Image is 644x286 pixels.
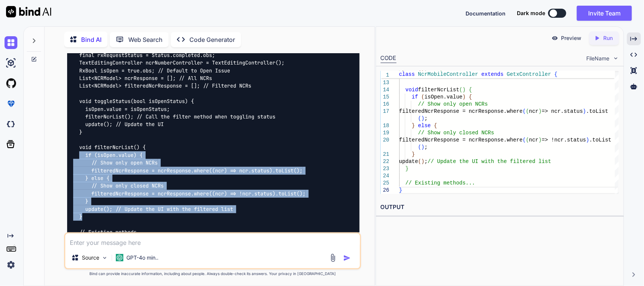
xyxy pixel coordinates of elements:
[586,137,589,143] span: )
[421,115,424,121] span: )
[526,137,529,143] span: (
[463,94,466,100] span: )
[381,151,389,158] div: 21
[399,71,415,77] span: class
[381,165,389,172] div: 23
[421,158,424,165] span: )
[613,55,619,62] img: chevron down
[586,108,608,114] span: .toList
[424,94,463,100] span: isOpen.value
[381,180,389,187] div: 25
[459,87,462,93] span: (
[561,34,582,42] p: Preview
[554,71,557,77] span: {
[381,94,389,101] div: 15
[529,137,538,143] span: ncr
[5,118,17,131] img: darkCloudIdeIcon
[577,6,632,21] button: Invite Team
[507,71,551,77] span: GetxController
[406,72,409,78] span: }
[589,137,612,143] span: .toList
[412,123,415,129] span: }
[523,137,526,143] span: (
[418,144,421,150] span: (
[523,108,526,114] span: (
[587,55,610,62] span: FileName
[526,108,529,114] span: (
[329,254,337,262] img: attachment
[481,71,504,77] span: extends
[418,115,421,121] span: (
[421,144,424,150] span: )
[381,172,389,180] div: 24
[604,34,613,42] p: Run
[64,271,361,277] p: Bind can provide inaccurate information, including about people. Always double-check its answers....
[376,198,624,216] h2: OUTPUT
[81,35,101,44] p: Bind AI
[399,108,523,114] span: filteredNcrResponse = ncrResponse.where
[542,108,583,114] span: => ncr.status
[381,79,389,86] div: 13
[116,254,123,261] img: GPT-4o mini
[529,108,538,114] span: ncr
[466,9,506,17] button: Documentation
[5,57,17,69] img: ai-studio
[466,10,506,17] span: Documentation
[538,137,541,143] span: )
[418,130,494,136] span: // Show only closed NCRs
[399,158,418,165] span: update
[82,254,99,261] p: Source
[381,129,389,137] div: 19
[538,108,541,114] span: )
[469,94,472,100] span: {
[418,101,488,107] span: // Show only open NCRs
[552,35,558,42] img: preview
[583,108,586,114] span: )
[542,137,586,143] span: => !ncr.status
[381,108,389,115] div: 17
[381,86,389,94] div: 14
[5,77,17,90] img: githubLight
[517,9,545,17] span: Dark mode
[418,123,431,129] span: else
[101,255,108,261] img: Pick Models
[412,94,418,100] span: if
[406,166,409,172] span: }
[424,115,427,121] span: ;
[343,254,351,262] img: icon
[406,180,475,186] span: // Existing methods...
[418,87,459,93] span: filterNcrList
[381,72,389,79] span: 1
[412,151,415,157] span: }
[381,54,397,63] div: CODE
[381,158,389,165] div: 22
[434,123,437,129] span: {
[427,158,551,165] span: // Update the UI with the filtered list
[381,122,389,129] div: 18
[463,87,466,93] span: )
[399,137,523,143] span: filteredNcrResponse = ncrResponse.where
[73,43,306,243] code: class NcrMobileController extends GetxController { final rxRequestStatus = Status.completed.obs; ...
[424,158,427,165] span: ;
[189,35,235,44] p: Code Generator
[381,101,389,108] div: 16
[381,187,389,194] div: 26
[5,258,17,271] img: settings
[421,94,424,100] span: (
[424,144,427,150] span: ;
[381,137,389,144] div: 20
[406,87,418,93] span: void
[126,254,158,261] p: GPT-4o min..
[418,71,478,77] span: NcrMobileController
[399,187,402,193] span: }
[469,87,472,93] span: {
[5,97,17,110] img: premium
[128,35,163,44] p: Web Search
[418,158,421,165] span: (
[5,36,17,49] img: chat
[6,6,51,17] img: Bind AI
